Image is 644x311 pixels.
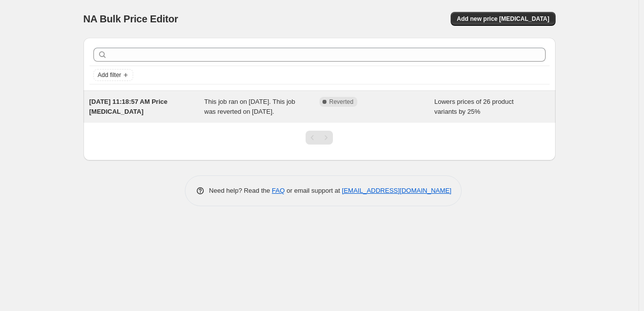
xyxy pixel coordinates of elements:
span: Need help? Read the [209,187,272,194]
span: NA Bulk Price Editor [83,13,178,24]
button: Add new price [MEDICAL_DATA] [451,12,555,26]
span: or email support at [285,187,342,194]
nav: Pagination [306,131,333,145]
span: Reverted [329,98,354,106]
span: Lowers prices of 26 product variants by 25% [434,98,514,115]
span: Add new price [MEDICAL_DATA] [457,15,549,23]
span: [DATE] 11:18:57 AM Price [MEDICAL_DATA] [89,98,168,115]
button: Add filter [93,69,133,81]
span: Add filter [98,71,121,79]
a: FAQ [272,187,285,194]
a: [EMAIL_ADDRESS][DOMAIN_NAME] [342,187,451,194]
span: This job ran on [DATE]. This job was reverted on [DATE]. [204,98,295,115]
